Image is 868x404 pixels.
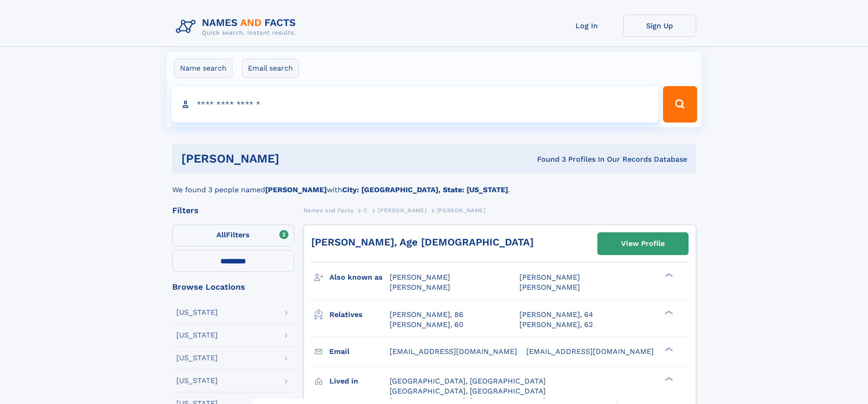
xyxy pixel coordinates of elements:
[437,207,486,214] span: [PERSON_NAME]
[378,207,426,214] span: [PERSON_NAME]
[329,344,390,359] h3: Email
[390,310,463,320] a: [PERSON_NAME], 86
[663,309,673,315] div: ❯
[598,233,688,255] a: View Profile
[242,59,299,78] label: Email search
[623,15,696,37] a: Sign Up
[176,309,218,316] div: [US_STATE]
[329,373,390,389] h3: Lived in
[519,273,580,281] span: [PERSON_NAME]
[172,283,294,291] div: Browse Locations
[171,86,659,123] input: search input
[176,354,218,362] div: [US_STATE]
[663,86,697,123] button: Search Button
[390,347,517,356] span: [EMAIL_ADDRESS][DOMAIN_NAME]
[390,387,546,395] span: [GEOGRAPHIC_DATA], [GEOGRAPHIC_DATA]
[390,273,450,281] span: [PERSON_NAME]
[550,15,623,37] a: Log In
[216,230,226,239] span: All
[364,205,368,216] a: C
[621,233,665,254] div: View Profile
[526,347,654,356] span: [EMAIL_ADDRESS][DOMAIN_NAME]
[176,332,218,339] div: [US_STATE]
[172,174,696,195] div: We found 3 people named with .
[181,153,408,164] h1: [PERSON_NAME]
[663,272,673,278] div: ❯
[519,310,593,320] a: [PERSON_NAME], 64
[390,320,463,330] a: [PERSON_NAME], 60
[519,283,580,291] span: [PERSON_NAME]
[519,320,593,330] a: [PERSON_NAME], 62
[408,154,687,164] div: Found 3 Profiles In Our Records Database
[342,185,508,194] b: City: [GEOGRAPHIC_DATA], State: [US_STATE]
[378,205,426,216] a: [PERSON_NAME]
[329,307,390,322] h3: Relatives
[390,377,546,385] span: [GEOGRAPHIC_DATA], [GEOGRAPHIC_DATA]
[364,207,368,214] span: C
[176,377,218,384] div: [US_STATE]
[172,15,303,39] img: Logo Names and Facts
[172,206,294,215] div: Filters
[303,205,354,216] a: Names and Facts
[663,346,673,352] div: ❯
[174,59,232,78] label: Name search
[663,376,673,382] div: ❯
[265,185,327,194] b: [PERSON_NAME]
[390,283,450,291] span: [PERSON_NAME]
[329,270,390,285] h3: Also known as
[172,225,294,246] label: Filters
[311,236,534,248] a: [PERSON_NAME], Age [DEMOGRAPHIC_DATA]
